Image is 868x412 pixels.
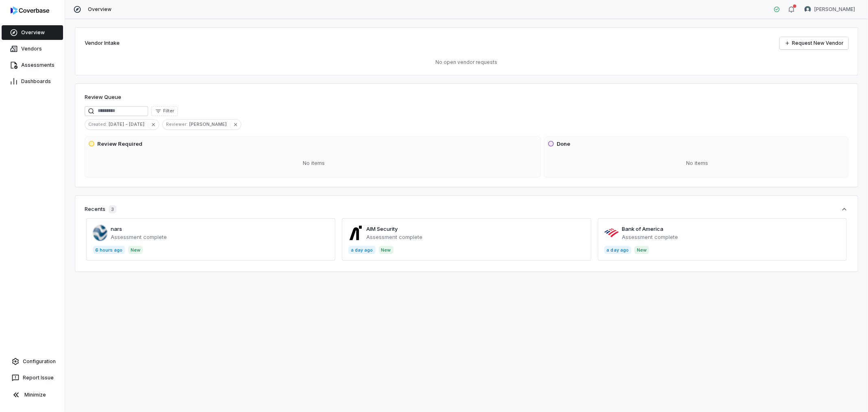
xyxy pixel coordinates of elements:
a: Bank of America [622,226,664,232]
a: Configuration [3,354,61,369]
span: Filter [163,108,174,114]
a: Request New Vendor [780,37,848,49]
span: Configuration [23,358,56,365]
div: Recents [85,205,116,213]
button: Report Issue [3,370,61,385]
h1: Review Queue [85,93,121,101]
span: Reviewer : [163,121,189,128]
span: Overview [21,29,45,36]
a: Assessments [2,58,63,72]
a: Dashboards [2,74,63,89]
span: Vendors [21,46,42,52]
div: No items [88,153,539,174]
button: Filter [151,106,178,116]
button: Recents3 [85,205,848,213]
span: Dashboards [21,78,51,85]
a: nars [111,226,122,232]
button: Minimize [3,387,61,403]
span: [PERSON_NAME] [189,121,230,128]
span: Report Issue [23,375,54,381]
span: [PERSON_NAME] [814,6,855,13]
h3: Review Required [97,140,142,148]
span: [DATE] - [DATE] [109,121,148,128]
h3: Done [557,140,570,148]
a: Overview [2,25,63,40]
span: Assessments [21,62,55,68]
img: logo-D7KZi-bG.svg [11,7,49,15]
p: No open vendor requests [85,59,848,66]
h2: Vendor Intake [85,39,120,47]
span: Minimize [24,392,46,398]
a: Vendors [2,42,63,56]
span: 3 [109,205,116,213]
span: Overview [88,6,112,13]
div: No items [548,153,846,174]
span: Created : [85,121,109,128]
button: Nic Weilbacher avatar[PERSON_NAME] [800,3,860,15]
a: AIM Security [366,226,398,232]
img: Nic Weilbacher avatar [805,6,811,13]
